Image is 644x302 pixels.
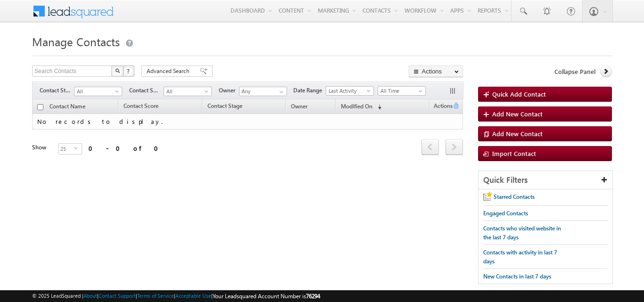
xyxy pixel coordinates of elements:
[175,293,211,299] a: Acceptable Use
[483,225,561,241] span: Contacts who visited website in the last 7 days
[492,130,543,138] span: Add New Contact
[378,86,426,96] a: All Time
[274,87,286,97] a: Show All Items
[40,86,74,95] span: Contact Stage
[430,101,453,113] span: Actions
[326,86,374,96] a: Last Activity
[207,102,242,109] span: Contact Stage
[32,34,120,49] span: Manage Contacts
[239,87,287,96] input: Type to Search
[147,67,192,75] span: Advanced Search
[45,101,90,114] a: Contact Name
[123,65,134,77] button: ?
[119,101,163,113] a: Contact Score
[124,102,158,109] span: Contact Score
[203,101,247,113] a: Contact Stage
[32,143,51,152] div: Show
[483,210,528,217] span: Engaged Contacts
[341,103,372,110] span: Modified On
[59,144,74,154] span: 25
[32,114,463,130] td: No records to display.
[74,146,82,150] span: select
[409,65,463,77] button: Actions
[74,87,119,96] span: All
[378,87,423,95] span: All Time
[219,86,239,95] span: Owner
[421,140,439,155] a: prev
[99,293,136,299] a: Contact Support
[32,292,320,301] span: © 2025 LeadSquared | | | | |
[446,140,463,155] a: next
[374,103,381,111] span: (sorted descending)
[554,67,595,76] span: Collapse Panel
[127,67,131,75] span: ?
[89,143,164,154] div: 0 - 0 of 0
[83,293,97,299] a: About
[293,86,326,95] span: Date Range
[446,139,463,155] span: next
[164,87,212,96] a: All
[483,249,557,265] span: Contacts with activity in last 7 days
[291,103,307,110] span: Owner
[37,104,43,110] input: Check all records
[137,293,174,299] a: Terms of Service
[213,293,320,300] span: Your Leadsquared Account Number is
[129,86,164,95] span: Contact Source
[492,149,536,157] span: Import Contact
[164,87,209,96] span: All
[494,193,535,200] span: Starred Contacts
[115,68,120,73] img: Search
[492,90,546,98] span: Quick Add Contact
[336,101,386,113] a: Modified On (sorted descending)
[74,87,122,96] a: All
[492,110,543,118] span: Add New Contact
[483,273,551,280] span: New Contacts in last 7 days
[479,171,612,189] div: Quick Filters
[306,293,320,300] span: 76294
[326,87,371,95] span: Last Activity
[421,139,439,155] span: prev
